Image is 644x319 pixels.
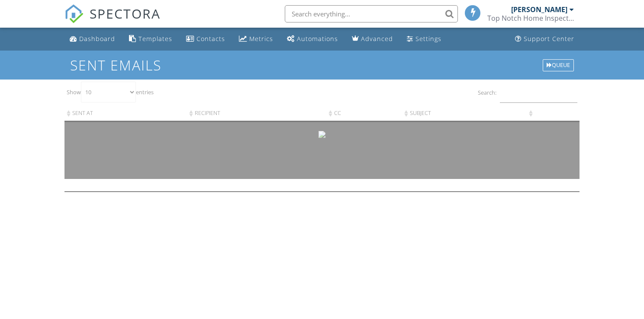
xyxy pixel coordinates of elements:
div: Automations [297,35,338,43]
div: Settings [415,35,441,43]
select: Showentries [81,82,136,102]
div: [PERSON_NAME] [511,5,567,14]
div: Dashboard [79,35,115,43]
a: Contacts [183,31,229,47]
a: Dashboard [66,31,119,47]
img: loader-white.gif [319,131,325,138]
a: Advanced [348,31,396,47]
a: Queue [543,61,574,68]
div: Templates [138,35,172,43]
div: Top Notch Home Inspections LLC [487,14,574,22]
a: SPECTORA [64,12,161,30]
input: Search: [500,82,577,103]
th: Subject [402,105,527,122]
div: Contacts [196,35,225,43]
a: Templates [126,31,176,47]
div: Queue [543,59,574,71]
div: Support Center [524,35,574,43]
th: CC [326,105,402,122]
div: Advanced [361,35,393,43]
a: Metrics [235,31,277,47]
a: Automations (Basic) [283,31,341,47]
span: SPECTORA [90,4,161,22]
h1: Sent Emails [70,57,574,73]
img: The Best Home Inspection Software - Spectora [64,4,84,23]
input: Search everything... [285,5,458,22]
div: Metrics [249,35,273,43]
label: Search: [478,82,577,103]
th: Recipient [187,105,327,122]
a: Support Center [512,31,578,47]
label: Show entries [67,82,122,102]
th: Sent At [64,105,187,122]
a: Settings [403,31,445,47]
